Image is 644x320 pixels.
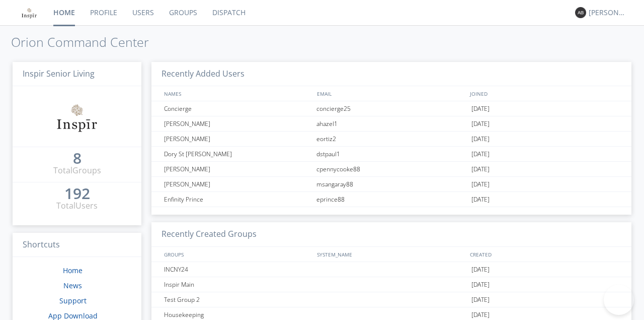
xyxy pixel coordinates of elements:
div: [PERSON_NAME] [162,132,314,146]
div: [PERSON_NAME] [162,116,314,131]
a: [PERSON_NAME]msangaray88[DATE] [151,177,631,192]
div: SYSTEM_NAME [314,247,467,262]
a: Enfinity Princeeprince88[DATE] [151,192,631,207]
div: ahazel1 [314,116,469,131]
img: 373638.png [575,7,586,18]
img: ff256a24637843f88611b6364927a22a [53,92,101,141]
a: Support [59,296,87,305]
div: Total Users [56,200,98,212]
iframe: Toggle Customer Support [604,285,634,315]
span: [DATE] [471,262,490,277]
span: [DATE] [471,147,490,162]
span: [DATE] [471,132,490,147]
div: [PERSON_NAME] [589,8,626,18]
div: 192 [64,188,90,199]
div: INCNY24 [162,262,314,277]
span: [DATE] [471,101,490,116]
div: Inspir Main [162,277,314,292]
div: JOINED [467,86,621,101]
a: Dory St [PERSON_NAME]dstpaul1[DATE] [151,147,631,162]
a: 192 [64,188,90,200]
span: [DATE] [471,177,490,192]
span: [DATE] [471,116,490,132]
div: eortiz2 [314,132,469,146]
a: 8 [73,153,82,165]
span: Inspir Senior Living [23,68,95,79]
div: EMAIL [314,86,467,101]
div: [PERSON_NAME] [162,177,314,191]
a: INCNY24[DATE] [151,262,631,277]
img: ff256a24637843f88611b6364927a22a [20,4,38,22]
div: GROUPS [162,247,312,262]
div: msangaray88 [314,177,469,191]
div: Test Group 2 [162,292,314,307]
span: [DATE] [471,162,490,177]
div: NAMES [162,86,312,101]
a: [PERSON_NAME]eortiz2[DATE] [151,132,631,147]
div: CREATED [467,247,621,262]
div: eprince88 [314,192,469,207]
h3: Recently Created Groups [151,222,631,247]
h3: Shortcuts [13,233,141,258]
a: Test Group 2[DATE] [151,292,631,307]
span: [DATE] [471,192,490,207]
div: [PERSON_NAME] [162,162,314,176]
div: dstpaul1 [314,147,469,161]
div: concierge25 [314,101,469,116]
div: cpennycooke88 [314,162,469,176]
div: Concierge [162,101,314,116]
a: News [63,281,82,290]
div: Total Groups [53,165,101,176]
a: Inspir Main[DATE] [151,277,631,292]
span: [DATE] [471,277,490,292]
a: Home [63,266,83,275]
div: Enfinity Prince [162,192,314,207]
a: [PERSON_NAME]ahazel1[DATE] [151,116,631,132]
a: [PERSON_NAME]cpennycooke88[DATE] [151,162,631,177]
div: 8 [73,153,82,163]
h3: Recently Added Users [151,62,631,87]
a: Conciergeconcierge25[DATE] [151,101,631,116]
span: [DATE] [471,292,490,307]
div: Dory St [PERSON_NAME] [162,147,314,161]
